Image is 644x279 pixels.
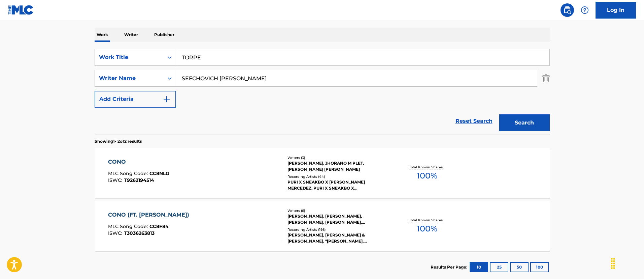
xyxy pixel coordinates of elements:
[95,148,550,198] a: CONOMLC Song Code:CC8NLGISWC:T9262194514Writers (3)[PERSON_NAME], JHORANO M PLET, [PERSON_NAME] [...
[452,114,496,129] a: Reset Search
[409,218,445,223] p: Total Known Shares:
[610,247,644,279] iframe: Chat Widget
[99,53,160,61] div: Work Title
[287,232,389,244] div: [PERSON_NAME], [PERSON_NAME] & [PERSON_NAME], "[PERSON_NAME], [PERSON_NAME], [PERSON_NAME]", [PER...
[99,74,160,82] div: Writer Name
[95,28,110,42] p: Work
[470,262,488,272] button: 10
[149,223,169,229] span: CC8F84
[578,3,591,17] div: Help
[108,211,193,219] div: CONO (FT. [PERSON_NAME])
[409,165,445,170] p: Total Known Shares:
[581,6,589,14] img: help
[163,95,171,103] img: 9d2ae6d4665cec9f34b9.svg
[542,70,550,87] img: Delete Criterion
[149,170,169,176] span: CC8NLG
[95,91,176,108] button: Add Criteria
[124,177,154,183] span: T9262194514
[95,49,550,135] form: Search Form
[417,223,437,235] span: 100 %
[510,262,529,272] button: 50
[108,177,124,183] span: ISWC :
[563,6,571,14] img: search
[108,223,149,229] span: MLC Song Code :
[287,213,389,225] div: [PERSON_NAME], [PERSON_NAME], [PERSON_NAME], [PERSON_NAME], [PERSON_NAME] [PERSON_NAME]
[108,158,169,166] div: CONO
[287,160,389,172] div: [PERSON_NAME], JHORANO M PLET, [PERSON_NAME] [PERSON_NAME]
[122,28,140,42] p: Writer
[530,262,549,272] button: 100
[8,5,34,15] img: MLC Logo
[95,138,142,144] p: Showing 1 - 2 of 2 results
[431,264,469,270] p: Results Per Page:
[287,155,389,160] div: Writers ( 3 )
[287,208,389,213] div: Writers ( 6 )
[417,170,437,182] span: 100 %
[596,2,636,19] a: Log In
[108,230,124,236] span: ISWC :
[499,114,550,131] button: Search
[287,227,389,232] div: Recording Artists ( 198 )
[124,230,155,236] span: T3036263813
[152,28,176,42] p: Publisher
[287,174,389,179] div: Recording Artists ( 44 )
[108,170,149,176] span: MLC Song Code :
[490,262,508,272] button: 25
[95,201,550,251] a: CONO (FT. [PERSON_NAME])MLC Song Code:CC8F84ISWC:T3036263813Writers (6)[PERSON_NAME], [PERSON_NAM...
[287,179,389,191] div: PURI X SNEAKBO X [PERSON_NAME] MERCEDEZ, PURI X SNEAKBO X [PERSON_NAME] MERCEDEZ, CEKY VICINY,EL ...
[561,3,574,17] a: Public Search
[608,253,618,274] div: Drag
